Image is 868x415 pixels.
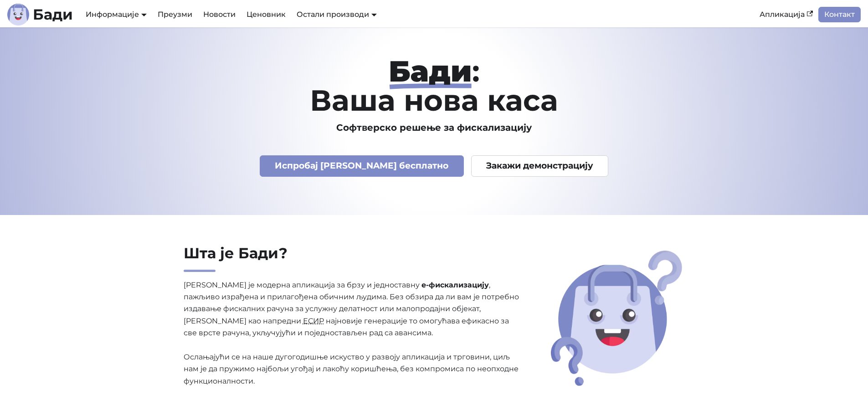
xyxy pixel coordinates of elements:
b: Бади [33,7,73,22]
strong: е-фискализацију [421,281,489,289]
abbr: Електронски систем за издавање рачуна [303,317,324,325]
a: Апликација [754,7,818,22]
img: Шта је Бади? [548,247,685,389]
img: Лого [7,4,29,26]
a: Ценовник [241,7,291,22]
a: Остали производи [297,10,377,19]
p: [PERSON_NAME] је модерна апликација за брзу и једноставну , пажљиво израђена и прилагођена обични... [184,279,520,388]
a: ЛогоБади [7,4,73,26]
h3: Софтверско решење за фискализацију [141,122,728,133]
a: Закажи демонстрацију [471,155,609,177]
a: Контакт [818,7,861,22]
a: Новости [198,7,241,22]
a: Преузми [152,7,198,22]
a: Испробај [PERSON_NAME] бесплатно [260,155,464,177]
h2: Шта је Бади? [184,244,520,272]
h1: : Ваша нова каса [141,56,728,115]
a: Информације [86,10,147,19]
strong: Бади [389,53,472,89]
